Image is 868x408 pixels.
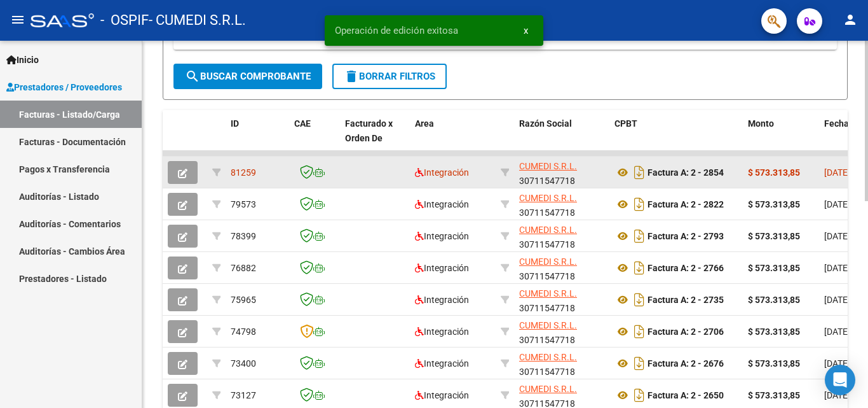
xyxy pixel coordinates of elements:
span: - OSPIF [100,6,149,34]
strong: $ 573.313,85 [748,358,800,369]
span: Inicio [6,53,39,67]
strong: Factura A: 2 - 2735 [648,295,724,305]
strong: Factura A: 2 - 2793 [648,231,724,241]
span: CUMEDI S.R.L. [519,257,577,267]
strong: $ 573.313,85 [748,263,800,273]
span: x [524,25,528,36]
span: Prestadores / Proveedores [6,80,122,94]
mat-icon: menu [10,12,25,27]
mat-icon: delete [344,69,359,84]
button: Borrar Filtros [332,64,447,89]
i: Descargar documento [631,194,648,215]
div: 30711547718 [519,159,604,186]
strong: $ 573.313,85 [748,327,800,337]
span: 75965 [231,295,256,305]
i: Descargar documento [631,290,648,310]
strong: $ 573.313,85 [748,295,800,305]
mat-icon: search [185,69,200,84]
span: [DATE] [824,263,850,273]
button: x [513,19,538,42]
datatable-header-cell: CAE [289,110,340,166]
strong: $ 573.313,85 [748,167,800,178]
span: 78399 [231,231,256,241]
strong: $ 573.313,85 [748,390,800,400]
span: Buscar Comprobante [185,71,311,82]
datatable-header-cell: Area [410,110,496,166]
span: Integración [415,390,469,400]
span: CUMEDI S.R.L. [519,193,577,203]
span: Integración [415,295,469,305]
span: Integración [415,231,469,241]
strong: $ 573.313,85 [748,231,800,241]
span: Borrar Filtros [344,71,435,82]
datatable-header-cell: Monto [743,110,819,166]
strong: Factura A: 2 - 2706 [648,327,724,337]
span: Integración [415,327,469,337]
div: 30711547718 [519,191,604,218]
div: 30711547718 [519,223,604,250]
strong: Factura A: 2 - 2854 [648,167,724,178]
i: Descargar documento [631,162,648,183]
span: [DATE] [824,295,850,305]
span: 73400 [231,358,256,369]
span: CUMEDI S.R.L. [519,384,577,394]
span: 81259 [231,167,256,178]
i: Descargar documento [631,385,648,405]
span: Facturado x Orden De [345,118,393,143]
i: Descargar documento [631,226,648,246]
span: 74798 [231,327,256,337]
datatable-header-cell: ID [226,110,289,166]
span: Razón Social [519,118,572,129]
datatable-header-cell: Facturado x Orden De [340,110,410,166]
span: Integración [415,358,469,369]
span: [DATE] [824,199,850,209]
span: 79573 [231,199,256,209]
span: CUMEDI S.R.L. [519,225,577,235]
span: [DATE] [824,390,850,400]
span: [DATE] [824,231,850,241]
mat-icon: person [843,12,858,27]
div: 30711547718 [519,350,604,377]
span: ID [231,118,239,129]
strong: Factura A: 2 - 2676 [648,358,724,369]
span: Integración [415,167,469,178]
div: 30711547718 [519,318,604,345]
span: CPBT [614,118,637,129]
div: Open Intercom Messenger [825,365,855,395]
i: Descargar documento [631,258,648,278]
span: 76882 [231,263,256,273]
span: CUMEDI S.R.L. [519,320,577,330]
strong: Factura A: 2 - 2822 [648,199,724,209]
button: Buscar Comprobante [173,64,322,89]
span: [DATE] [824,167,850,178]
strong: Factura A: 2 - 2766 [648,263,724,273]
span: Integración [415,199,469,209]
span: 73127 [231,390,256,400]
span: CUMEDI S.R.L. [519,161,577,171]
span: Area [415,118,434,129]
datatable-header-cell: CPBT [609,110,743,166]
span: CUMEDI S.R.L. [519,352,577,362]
span: [DATE] [824,358,850,369]
span: Operación de edición exitosa [335,24,458,37]
span: Integración [415,263,469,273]
datatable-header-cell: Razón Social [514,110,609,166]
div: 30711547718 [519,286,604,313]
strong: $ 573.313,85 [748,199,800,209]
span: CAE [294,118,311,129]
span: [DATE] [824,327,850,337]
i: Descargar documento [631,353,648,374]
div: 30711547718 [519,255,604,281]
span: CUMEDI S.R.L. [519,288,577,299]
span: Monto [748,118,774,129]
span: - CUMEDI S.R.L. [149,6,246,34]
i: Descargar documento [631,321,648,342]
strong: Factura A: 2 - 2650 [648,390,724,400]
